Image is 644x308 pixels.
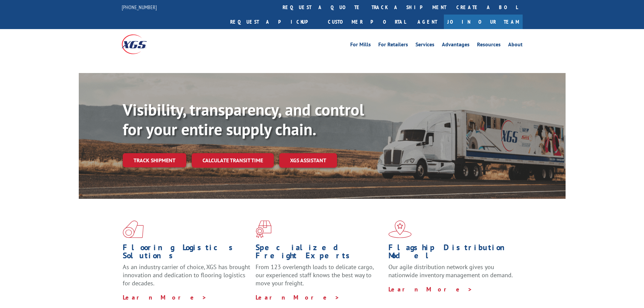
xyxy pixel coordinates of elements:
[192,153,274,168] a: Calculate transit time
[388,285,473,293] a: Learn More >
[388,263,513,279] span: Our agile distribution network gives you nationwide inventory management on demand.
[225,15,323,29] a: Request a pickup
[256,263,383,293] p: From 123 overlength loads to delicate cargo, our experienced staff knows the best way to move you...
[123,220,144,238] img: xgs-icon-total-supply-chain-intelligence-red
[123,99,364,140] b: Visibility, transparency, and control for your entire supply chain.
[256,243,383,263] h1: Specialized Freight Experts
[256,293,340,301] a: Learn More >
[279,153,337,168] a: XGS ASSISTANT
[411,15,444,29] a: Agent
[388,220,412,238] img: xgs-icon-flagship-distribution-model-red
[123,263,250,287] span: As an industry carrier of choice, XGS has brought innovation and dedication to flooring logistics...
[350,42,371,49] a: For Mills
[256,220,271,238] img: xgs-icon-focused-on-flooring-red
[477,42,501,49] a: Resources
[444,15,523,29] a: Join Our Team
[323,15,411,29] a: Customer Portal
[123,293,207,301] a: Learn More >
[508,42,523,49] a: About
[122,4,157,10] a: [PHONE_NUMBER]
[123,153,186,167] a: Track shipment
[442,42,470,49] a: Advantages
[415,42,434,49] a: Services
[378,42,408,49] a: For Retailers
[388,243,516,263] h1: Flagship Distribution Model
[123,243,251,263] h1: Flooring Logistics Solutions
